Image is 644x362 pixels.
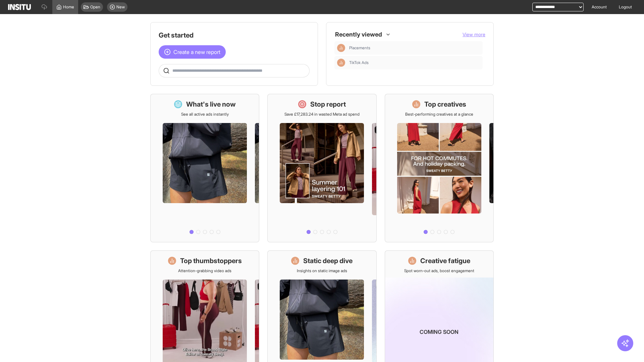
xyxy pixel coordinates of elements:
span: Create a new report [173,48,220,56]
span: View more [463,32,485,37]
p: See all active ads instantly [181,112,229,117]
span: Home [63,4,74,10]
img: Logo [8,4,31,10]
div: Insights [337,44,345,52]
h1: Stop report [310,100,346,109]
p: Attention-grabbing video ads [178,268,231,274]
h1: Top thumbstoppers [180,256,242,265]
span: TikTok Ads [349,60,369,65]
h1: Get started [159,31,310,40]
span: TikTok Ads [349,60,480,65]
a: Stop reportSave £17,283.24 in wasted Meta ad spend [267,94,376,242]
div: Insights [337,59,345,67]
a: What's live nowSee all active ads instantly [150,94,259,242]
a: Top creativesBest-performing creatives at a glance [385,94,494,242]
button: Create a new report [159,45,226,59]
span: New [116,4,125,10]
span: Open [90,4,100,10]
span: Placements [349,45,480,51]
h1: What's live now [186,100,236,109]
p: Best-performing creatives at a glance [405,112,473,117]
p: Insights on static image ads [297,268,347,274]
span: Placements [349,45,370,51]
h1: Top creatives [424,100,466,109]
p: Save £17,283.24 in wasted Meta ad spend [284,112,360,117]
h1: Static deep dive [303,256,353,265]
button: View more [463,31,485,38]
